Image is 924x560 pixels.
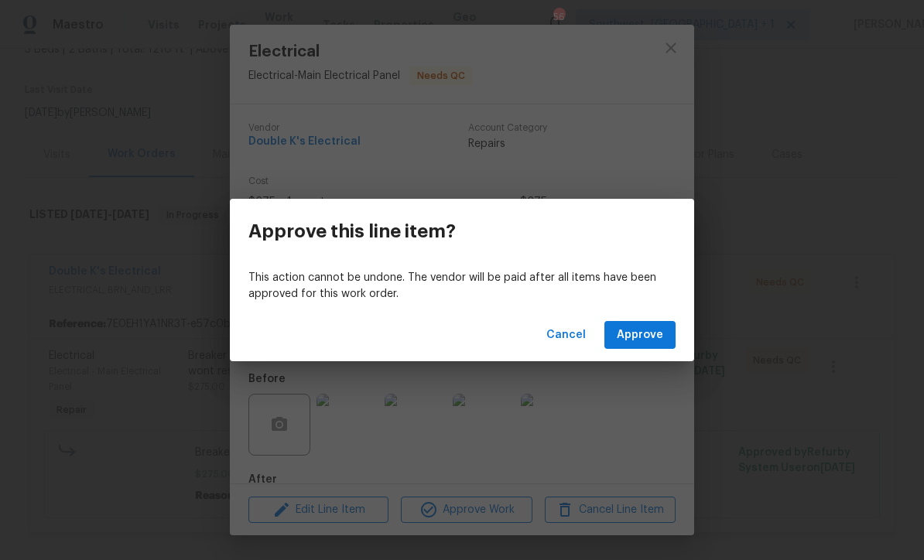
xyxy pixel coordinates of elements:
[617,326,663,345] span: Approve
[546,326,586,345] span: Cancel
[604,321,676,350] button: Approve
[248,220,456,242] h3: Approve this line item?
[248,270,676,302] p: This action cannot be undone. The vendor will be paid after all items have been approved for this...
[540,321,592,350] button: Cancel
